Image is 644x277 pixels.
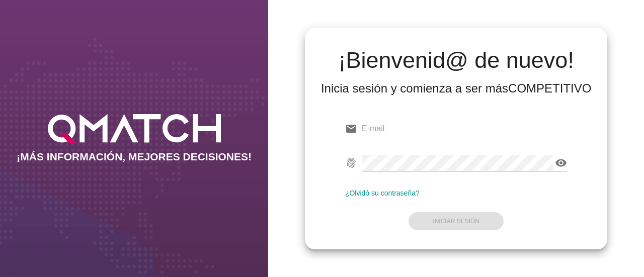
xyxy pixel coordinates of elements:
[345,157,357,169] i: fingerprint
[345,189,420,197] a: ¿Olvidó su contraseña?
[345,123,357,135] i: email
[321,48,592,72] h2: ¡Bienvenid@ de nuevo!
[321,80,592,97] div: Inicia sesión y comienza a ser más
[508,81,591,95] strong: COMPETITIVO
[17,151,252,163] h2: ¡MÁS INFORMACIÓN, MEJORES DECISIONES!
[362,121,568,137] input: E-mail
[555,157,567,169] i: visibility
